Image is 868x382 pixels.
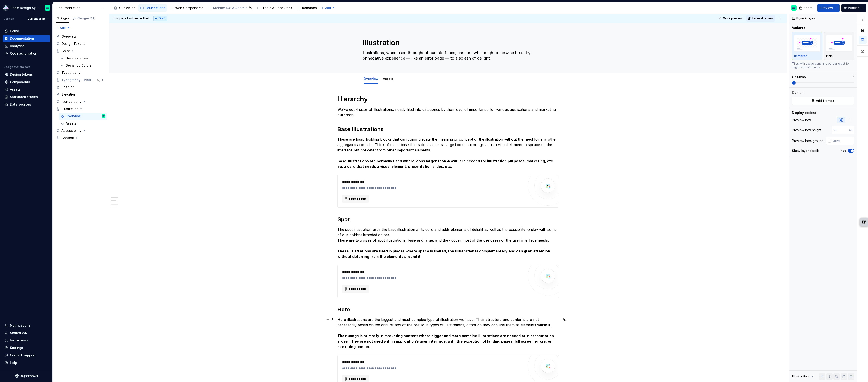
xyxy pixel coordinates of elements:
strong: These illustrations are used in places where space is limited, the illustration is complementary ... [337,249,551,259]
div: Documentation [56,6,99,10]
div: Prism Design System [10,6,39,10]
a: Illustration [54,105,107,113]
a: Design tokens [3,71,50,78]
a: Documentation [3,35,50,42]
div: Page tree [112,3,319,12]
div: Preview box height [792,128,821,132]
span: Preview [820,6,833,10]
a: Web Components [168,4,205,12]
span: This page has been edited. [113,17,150,20]
div: Block actions [792,373,814,380]
a: Assets [59,120,107,127]
button: Preview [817,4,840,12]
a: Iconography [54,98,107,105]
div: Components [10,80,30,84]
a: Foundations [138,4,167,12]
div: Tools & Resources [263,6,292,10]
button: Search ⌘K [3,329,50,336]
strong: Their usage is primarily in marketing content where bigger and more complex illustrations are nee... [337,334,555,349]
div: Draft [153,16,167,21]
div: Preview background [792,139,823,143]
input: 96 [832,126,849,134]
img: Emiliano Rodriguez [791,5,797,11]
div: Home [10,29,19,33]
button: Help [3,359,50,366]
textarea: Illustration [362,37,533,48]
button: Prism Design SystemEmiliano Rodriguez [1,3,52,13]
a: Assets [3,86,50,93]
a: Settings [3,344,50,351]
div: Show layer details [792,149,819,153]
a: Overview [364,77,378,81]
div: Elevation [61,92,76,97]
a: Elevation [54,91,107,98]
div: Pages [56,17,69,20]
span: Add frames [816,99,834,103]
div: Overview [66,114,81,118]
div: Help [10,360,17,365]
a: Overview [54,33,107,40]
button: Quick preview [717,15,744,22]
div: Design system data [4,65,30,69]
span: Quick preview [723,17,742,20]
div: Mobile: iOS & Android [213,6,248,10]
div: Typography - Platform [61,78,95,82]
div: Base Palettes [66,56,88,60]
div: Search ⌘K [10,331,27,335]
p: Bordered [794,54,807,58]
a: Components [3,78,50,86]
div: Data sources [10,102,31,107]
div: Content [792,90,805,95]
a: Content [54,134,107,142]
textarea: Illustrations, when used throughout our interfaces, can turn what might otherwise be a dry or neg... [362,49,533,62]
div: Contact support [10,353,35,358]
div: Web Components [175,6,203,10]
div: Analytics [10,44,24,48]
span: 29 [90,17,95,20]
button: placeholderBordered [792,32,822,60]
div: Assets [66,121,76,126]
a: Our Vision [112,4,137,12]
div: Preview box [792,118,811,122]
div: Changes [77,17,95,20]
div: Design Tokens [61,41,85,46]
a: Code automation [3,50,50,57]
a: Storybook stories [3,93,50,101]
input: Auto [831,137,854,145]
button: Add [54,25,71,31]
div: Foundations [146,6,165,10]
a: Invite team [3,337,50,344]
a: Supernova Logo [15,374,38,378]
div: Our Vision [119,6,136,10]
a: Spacing [54,84,107,91]
a: Home [3,27,50,35]
div: Accessibility [61,128,81,133]
div: Settings [10,346,23,350]
button: Current draft [26,16,51,22]
div: Version [4,17,14,21]
a: Data sources [3,101,50,108]
div: Code automation [10,51,37,56]
p: 1 [853,75,854,79]
button: Request review [746,15,775,22]
h2: Base Illustrations [337,126,559,133]
a: Color [54,47,107,55]
a: Design Tokens [54,40,107,47]
h1: Hierarchy [337,95,559,103]
div: Block actions [792,375,810,378]
a: Assets [383,77,394,81]
span: Add [325,6,331,10]
a: Typography - Platform [54,76,107,84]
a: Accessibility [54,127,107,134]
div: Overview [362,74,380,83]
span: Request review [752,17,773,20]
div: Storybook stories [10,95,38,99]
div: Notifications [10,323,31,328]
div: Assets [10,87,21,92]
div: Illustration [61,107,78,111]
h2: Spot [337,216,559,223]
div: Overview [61,34,76,39]
div: Content [61,136,74,140]
div: Display options [792,111,817,115]
a: Mobile: iOS & Android [206,4,254,12]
